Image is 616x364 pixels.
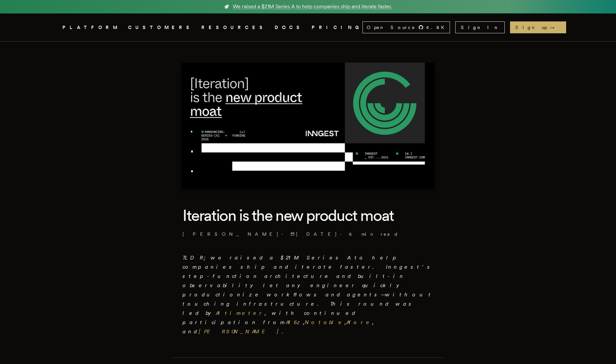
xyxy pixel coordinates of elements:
[216,310,265,316] a: Altimeter
[183,255,433,335] em: TLDR; we raised a $21M Series A to help companies ship and iterate faster. Inngest's step-functio...
[183,231,433,237] p: · ·
[183,231,279,237] a: [PERSON_NAME]
[426,24,448,31] span: 4.8 K
[199,328,282,335] a: [PERSON_NAME]
[367,24,416,31] span: Open Source
[233,3,392,11] span: We raised a $21M Series A to help companies ship and iterate faster.
[181,63,435,189] img: Featured image for Iteration is the new product moat blog post
[346,319,372,325] a: Afore
[201,23,267,32] button: RESOURCES
[286,319,303,325] a: A16z
[62,23,120,32] button: PLATFORM
[128,23,193,32] a: CUSTOMERS
[44,14,572,41] nav: Global
[291,231,337,237] span: [DATE]
[183,205,433,226] h1: Iteration is the new product moat
[550,24,561,31] span: →
[305,319,345,325] a: Notable
[312,23,362,32] a: PRICING
[510,21,566,33] a: Sign up
[275,23,304,32] a: DOCS
[349,231,398,237] span: 6 min read
[455,21,505,33] a: Sign In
